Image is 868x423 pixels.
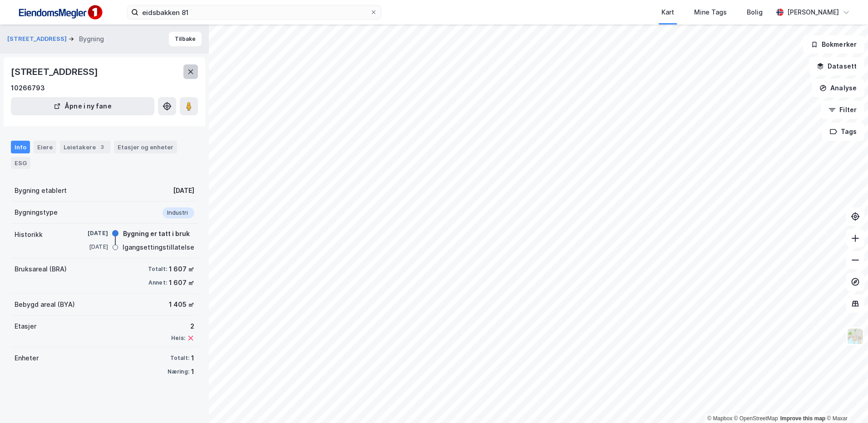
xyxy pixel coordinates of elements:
[11,141,30,153] div: Info
[191,353,194,364] div: 1
[168,368,189,375] div: Næring:
[15,2,105,23] img: F4PB6Px+NJ5v8B7XTbfpPpyloAAAAASUVORK5CYII=
[148,266,167,273] div: Totalt:
[169,264,194,275] div: 1 607 ㎡
[747,7,763,18] div: Bolig
[803,35,864,54] button: Bokmerker
[823,379,868,423] div: Kontrollprogram for chat
[79,34,104,44] div: Bygning
[11,97,154,115] button: Åpne i ny fane
[15,299,75,310] div: Bebygd areal (BYA)
[661,7,674,18] div: Kart
[11,157,30,169] div: ESG
[191,366,194,377] div: 1
[15,264,67,275] div: Bruksareal (BRA)
[98,143,107,152] div: 3
[170,354,189,362] div: Totalt:
[15,229,43,240] div: Historikk
[707,415,732,422] a: Mapbox
[822,123,864,141] button: Tags
[148,279,167,286] div: Annet:
[823,379,868,423] iframe: Chat Widget
[138,5,370,19] input: Søk på adresse, matrikkel, gårdeiere, leietakere eller personer
[171,321,194,332] div: 2
[694,7,727,18] div: Mine Tags
[15,353,39,364] div: Enheter
[60,141,110,153] div: Leietakere
[72,229,108,237] div: [DATE]
[169,277,194,288] div: 1 607 ㎡
[169,32,202,46] button: Tilbake
[15,185,67,196] div: Bygning etablert
[123,242,194,253] div: Igangsettingstillatelse
[11,83,45,93] div: 10266793
[173,185,194,196] div: [DATE]
[821,101,864,119] button: Filter
[11,64,100,79] div: [STREET_ADDRESS]
[118,143,173,151] div: Etasjer og enheter
[72,243,108,251] div: [DATE]
[15,321,36,332] div: Etasjer
[787,7,839,18] div: [PERSON_NAME]
[7,34,69,44] button: [STREET_ADDRESS]
[123,228,190,239] div: Bygning er tatt i bruk
[15,207,58,218] div: Bygningstype
[812,79,864,97] button: Analyse
[34,141,56,153] div: Eiere
[169,299,194,310] div: 1 405 ㎡
[780,415,825,422] a: Improve this map
[809,57,864,75] button: Datasett
[734,415,778,422] a: OpenStreetMap
[847,328,864,345] img: Z
[171,334,185,342] div: Heis:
